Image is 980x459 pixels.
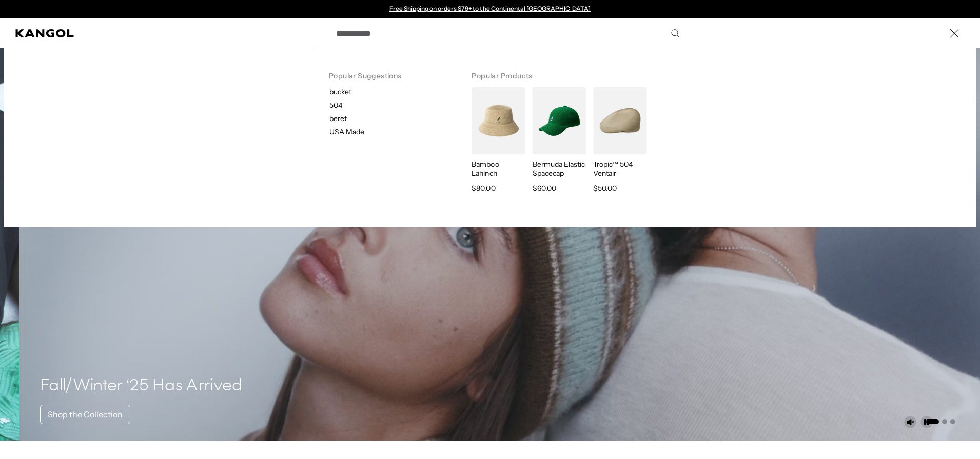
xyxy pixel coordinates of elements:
[329,58,439,87] h3: Popular Suggestions
[317,127,455,136] a: USA Made
[384,5,596,13] div: 1 of 2
[590,87,646,194] a: Tropic™ 504 Ventair Tropic™ 504 Ventair $50.00
[472,58,651,87] h3: Popular Products
[468,87,525,194] a: Bamboo Lahinch Bamboo Lahinch $80.00
[329,101,455,110] p: 504
[671,29,680,38] button: Search here
[384,5,596,13] slideshow-component: Announcement bar
[533,182,556,194] span: $60.00
[389,5,591,12] a: Free Shipping on orders $79+ to the Continental [GEOGRAPHIC_DATA]
[384,5,596,13] div: Announcement
[533,159,586,178] p: Bermuda Elastic Spacecap
[329,114,455,123] p: beret
[329,127,364,136] p: USA Made
[329,87,455,96] p: bucket
[472,182,495,194] span: $80.00
[530,87,586,194] a: Bermuda Elastic Spacecap Bermuda Elastic Spacecap $60.00
[15,29,74,37] a: Kangol
[593,182,617,194] span: $50.00
[593,87,646,154] img: Tropic™ 504 Ventair
[533,87,586,154] img: Bermuda Elastic Spacecap
[944,23,965,44] button: Close
[472,159,525,178] p: Bamboo Lahinch
[472,87,525,154] img: Bamboo Lahinch
[593,159,646,178] p: Tropic™ 504 Ventair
